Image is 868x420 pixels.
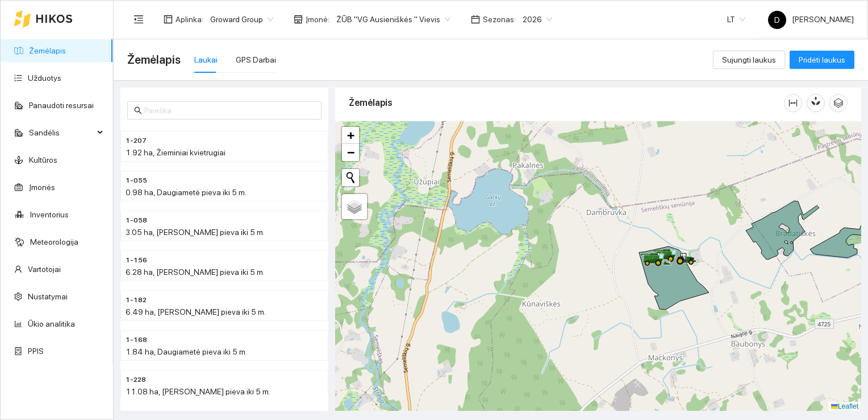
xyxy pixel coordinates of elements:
a: Layers [342,194,367,219]
input: Paieška [144,104,315,117]
span: 1-156 [126,255,147,266]
span: 1.92 ha, Žieminiai kvietrugiai [126,148,226,157]
span: Aplinka : [176,13,203,26]
div: Laukai [194,53,218,66]
a: Meteorologija [30,237,78,246]
span: 1-168 [126,335,147,345]
span: 1-228 [126,374,146,385]
a: Zoom in [342,127,359,144]
span: calendar [471,15,480,24]
div: Žemėlapis [349,87,784,119]
span: column-width [784,98,802,108]
span: shop [294,15,303,24]
span: Sujungti laukus [722,53,776,66]
span: 0.98 ha, Daugiametė pieva iki 5 m. [126,188,247,197]
span: − [347,145,354,159]
a: Panaudoti resursai [29,101,94,110]
a: Kultūros [29,155,57,164]
span: search [134,106,142,114]
span: D [774,11,780,29]
span: 1.84 ha, Daugiametė pieva iki 5 m. [126,347,247,356]
span: + [347,128,354,142]
span: 1-182 [126,295,147,306]
span: Groward Group [210,11,273,28]
button: Pridėti laukus [790,51,854,69]
a: Žemėlapis [29,46,66,55]
a: Sujungti laukus [713,55,785,64]
span: 1-055 [126,175,147,186]
span: 2026 [523,11,552,28]
a: Nustatymai [28,292,68,301]
span: 6.28 ha, [PERSON_NAME] pieva iki 5 m. [126,267,265,277]
span: LT [727,11,745,28]
a: Inventorius [30,210,69,219]
span: 6.49 ha, [PERSON_NAME] pieva iki 5 m. [126,307,266,316]
a: Užduotys [28,73,61,83]
a: Zoom out [342,144,359,161]
a: Leaflet [831,402,858,410]
span: Įmonė : [306,13,329,26]
button: Initiate a new search [342,169,359,186]
span: Pridėti laukus [799,53,845,66]
button: Sujungti laukus [713,51,785,69]
span: layout [164,15,173,24]
span: Sandėlis [29,121,94,144]
span: 11.08 ha, [PERSON_NAME] pieva iki 5 m. [126,387,270,396]
div: GPS Darbai [236,53,276,66]
span: Žemėlapis [127,51,181,69]
a: Pridėti laukus [790,55,854,64]
a: Ūkio analitika [28,319,75,328]
a: Vartotojai [28,265,61,274]
button: menu-fold [127,8,150,31]
span: [PERSON_NAME] [768,15,854,24]
button: column-width [784,94,802,112]
span: Sezonas : [483,13,516,26]
a: PPIS [28,347,44,356]
span: ŽŪB "VG Ausieniškės " Vievis [336,11,450,28]
span: menu-fold [133,14,144,24]
span: 1-058 [126,215,147,226]
span: 3.05 ha, [PERSON_NAME] pieva iki 5 m. [126,228,265,237]
a: Įmonės [29,183,55,192]
span: 1-207 [126,135,147,146]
